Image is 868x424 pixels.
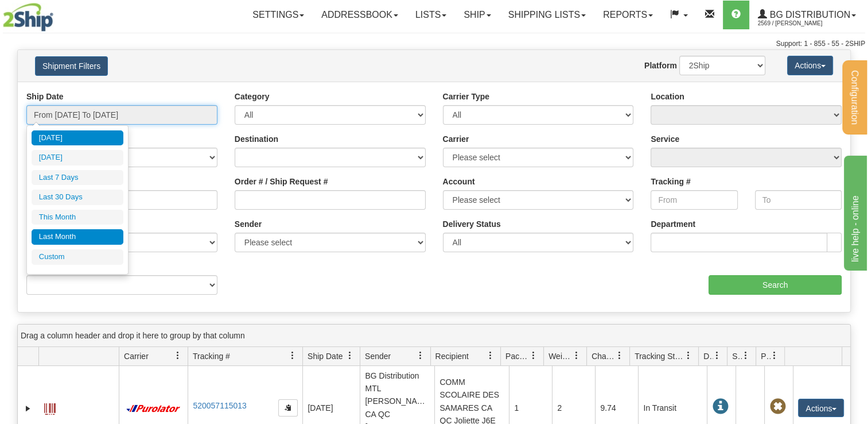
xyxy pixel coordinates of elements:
a: Lists [407,1,455,29]
a: BG Distribution 2569 / [PERSON_NAME] [749,1,865,29]
a: 520057115013 [193,401,246,410]
a: Tracking Status filter column settings [679,346,698,365]
span: Packages [505,350,530,362]
label: Carrier [443,133,469,145]
button: Actions [798,399,844,417]
span: Delivery Status [703,350,713,362]
a: Reports [594,1,661,29]
span: BG Distribution [767,10,850,20]
label: Service [651,133,679,145]
button: Configuration [842,60,867,134]
a: Delivery Status filter column settings [707,346,727,365]
img: 11 - Purolator [124,404,182,413]
label: Destination [235,133,278,145]
button: Shipment Filters [35,56,108,76]
a: Label [44,398,56,417]
label: Carrier Type [443,91,489,102]
span: Sender [365,350,391,362]
span: Weight [548,350,573,362]
a: Shipment Issues filter column settings [736,346,756,365]
input: Search [709,275,842,295]
div: grid grouping header [18,325,850,347]
span: Tracking Status [635,350,684,362]
span: Shipment Issues [732,350,742,362]
a: Sender filter column settings [411,346,430,365]
li: This Month [32,210,123,225]
label: Sender [235,218,262,230]
li: [DATE] [32,130,123,146]
img: logo2569.jpg [3,3,53,32]
label: Platform [644,60,677,71]
span: 2569 / [PERSON_NAME] [758,18,844,29]
a: Weight filter column settings [567,346,586,365]
li: Last 30 Days [32,190,123,205]
a: Shipping lists [500,1,594,29]
label: Delivery Status [443,218,501,230]
button: Copy to clipboard [278,399,298,417]
a: Packages filter column settings [524,346,543,365]
label: Order # / Ship Request # [235,176,328,187]
input: To [755,190,842,210]
div: Support: 1 - 855 - 55 - 2SHIP [3,39,865,49]
li: Custom [32,249,123,265]
span: Carrier [124,350,149,362]
span: Recipient [435,350,469,362]
span: Pickup Not Assigned [769,399,785,415]
label: Account [443,176,475,187]
a: Pickup Status filter column settings [765,346,784,365]
label: Ship Date [26,91,64,102]
button: Actions [787,56,833,75]
li: [DATE] [32,150,123,165]
div: live help - online [9,7,106,21]
iframe: chat widget [842,153,867,271]
a: Recipient filter column settings [481,346,500,365]
label: Location [651,91,684,102]
label: Tracking # [651,176,690,187]
span: Pickup Status [761,350,770,362]
span: Charge [591,350,616,362]
label: Department [651,218,695,230]
span: Tracking # [193,350,230,362]
input: From [651,190,737,210]
a: Carrier filter column settings [168,346,188,365]
span: Ship Date [308,350,342,362]
a: Ship [455,1,499,29]
li: Last Month [32,229,123,245]
label: Category [235,91,270,102]
a: Expand [22,403,34,414]
li: Last 7 Days [32,170,123,186]
a: Tracking # filter column settings [283,346,302,365]
a: Ship Date filter column settings [340,346,360,365]
a: Addressbook [313,1,407,29]
a: Settings [244,1,313,29]
a: Charge filter column settings [610,346,629,365]
span: In Transit [712,399,728,415]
